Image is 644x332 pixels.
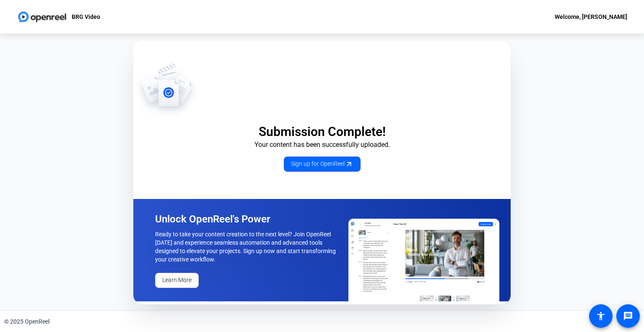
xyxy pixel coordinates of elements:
img: OpenReel [133,63,200,117]
p: BRG Video [72,12,100,22]
p: Unlock OpenReel's Power [155,212,339,226]
mat-icon: message [623,311,633,321]
div: © 2025 OpenReel [4,317,49,326]
p: Ready to take your content creation to the next level? Join OpenReel [DATE] and experience seamle... [155,230,339,264]
div: Welcome, [PERSON_NAME] [555,12,627,22]
p: Your content has been successfully uploaded. [133,140,511,150]
span: Sign up for OpenReel [291,159,353,168]
a: Learn More [155,273,199,288]
p: Submission Complete! [133,124,511,140]
span: Learn More [162,276,192,285]
img: OpenReel [348,219,499,301]
img: OpenReel logo [17,8,68,25]
mat-icon: accessibility [596,311,606,321]
a: Sign up for OpenReel [284,157,361,172]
